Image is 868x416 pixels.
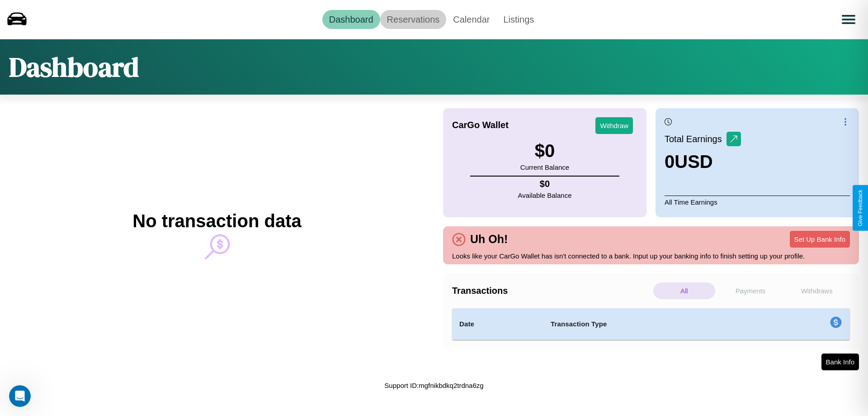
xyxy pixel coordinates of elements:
h2: No transaction data [132,211,301,231]
button: Open menu [836,7,861,32]
iframe: Intercom live chat [9,385,31,407]
p: Available Balance [518,189,572,201]
button: Withdraw [595,117,633,134]
button: Bank Info [821,354,859,370]
h3: $ 0 [520,141,569,161]
p: Payments [720,282,782,299]
a: Calendar [446,10,496,29]
h4: CarGo Wallet [452,120,509,130]
a: Listings [496,10,541,29]
h4: Transaction Type [551,319,756,330]
a: Dashboard [322,10,380,29]
table: simple table [452,308,850,340]
p: Support ID: mgfnikbdkq2trdna6zg [384,379,483,392]
p: Current Balance [520,161,569,173]
h4: Transactions [452,286,651,296]
button: Set Up Bank Info [790,231,850,248]
h1: Dashboard [9,48,139,86]
p: Looks like your CarGo Wallet has isn't connected to a bank. Input up your banking info to finish ... [452,250,850,262]
a: Reservations [380,10,447,29]
p: All [653,282,715,299]
p: Total Earnings [665,131,726,147]
p: All Time Earnings [665,196,850,208]
h3: 0 USD [665,152,741,172]
div: Give Feedback [857,190,863,226]
h4: Date [459,319,536,330]
h4: Uh Oh! [466,233,512,246]
p: Withdraws [786,282,848,299]
h4: $ 0 [518,179,572,189]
